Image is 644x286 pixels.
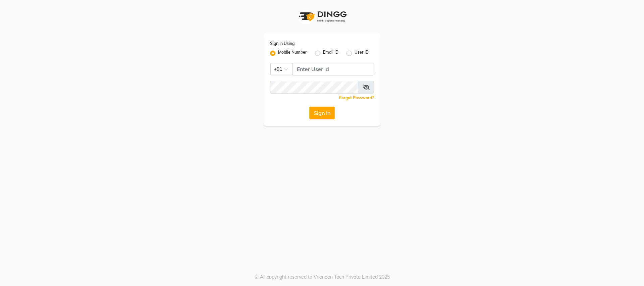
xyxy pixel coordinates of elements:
[309,107,335,119] button: Sign In
[270,41,296,47] label: Sign In Using:
[339,95,374,100] a: Forgot Password?
[355,49,369,57] label: User ID
[295,7,349,26] img: logo1.svg
[292,63,374,75] input: Username
[323,49,338,57] label: Email ID
[278,49,307,57] label: Mobile Number
[270,81,359,94] input: Username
